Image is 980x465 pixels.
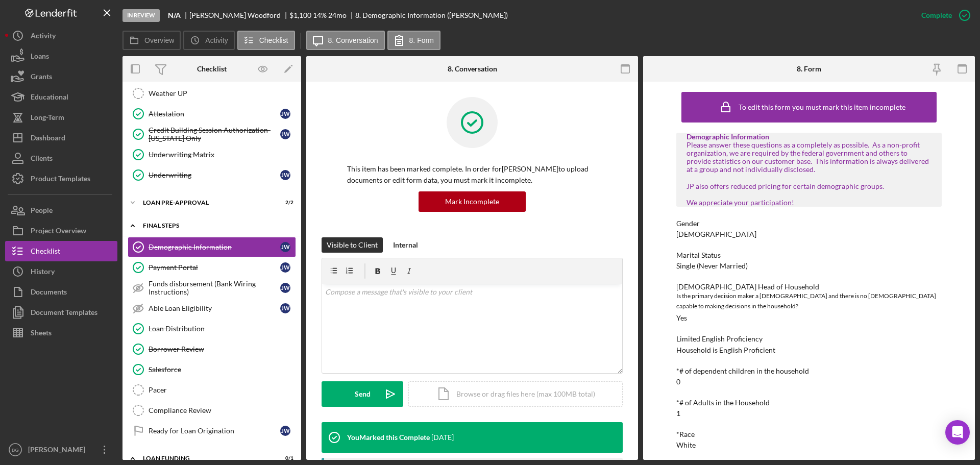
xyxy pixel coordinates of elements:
[313,11,327,19] div: 14 %
[128,124,296,144] a: Credit Building Session Authorization- [US_STATE] OnlyJW
[676,251,942,259] div: Marital Status
[280,426,290,436] div: J W
[149,304,280,312] div: Able Loan Eligibility
[31,87,68,110] div: Educational
[12,447,19,453] text: BG
[31,46,49,69] div: Loans
[275,455,293,461] div: 0 / 1
[409,36,434,44] label: 8. Form
[921,5,952,26] div: Complete
[419,191,526,212] button: Mark Incomplete
[128,278,296,298] a: Funds disbursement (Bank Wiring Instructions)JW
[128,237,296,257] a: Demographic InformationJW
[5,200,117,221] button: People
[797,65,821,73] div: 8. Form
[676,346,775,354] div: Household is English Proficient
[128,298,296,319] a: Able Loan EligibilityJW
[143,200,268,206] div: Loan Pre-Approval
[280,129,290,139] div: J W
[280,242,290,252] div: J W
[5,221,117,241] a: Project Overview
[143,455,268,461] div: Loan Funding
[5,46,117,66] a: Loans
[322,381,403,407] button: Send
[31,168,90,191] div: Product Templates
[5,302,117,323] button: Document Templates
[911,5,975,26] button: Complete
[183,31,234,50] button: Activity
[128,339,296,359] a: Borrower Review
[189,11,289,19] div: [PERSON_NAME] Woodford
[676,283,942,291] div: [DEMOGRAPHIC_DATA] Head of Household
[328,11,347,19] div: 24 mo
[31,221,86,243] div: Project Overview
[676,409,680,418] div: 1
[676,314,687,322] div: Yes
[31,128,65,151] div: Dashboard
[237,31,295,50] button: Checklist
[128,380,296,400] a: Pacer
[31,66,52,89] div: Grants
[5,26,117,46] button: Activity
[149,406,296,414] div: Compliance Review
[168,11,181,19] b: N/A
[387,31,440,50] button: 8. Form
[5,148,117,168] button: Clients
[122,31,181,50] button: Overview
[355,11,508,19] div: 8. Demographic Information ([PERSON_NAME])
[5,107,117,128] button: Long-Term
[31,302,97,325] div: Document Templates
[149,263,280,272] div: Payment Portal
[676,230,756,238] div: [DEMOGRAPHIC_DATA]
[128,83,296,104] a: Weather UP
[149,126,280,142] div: Credit Building Session Authorization- [US_STATE] Only
[280,170,290,180] div: J W
[5,282,117,302] button: Documents
[5,261,117,282] button: History
[388,237,423,253] button: Internal
[448,65,497,73] div: 8. Conversation
[128,319,296,339] a: Loan Distribution
[149,89,296,97] div: Weather UP
[5,241,117,261] button: Checklist
[31,26,56,48] div: Activity
[128,421,296,441] a: Ready for Loan OriginationJW
[5,66,117,87] button: Grants
[149,151,296,159] div: Underwriting Matrix
[5,323,117,343] button: Sheets
[128,144,296,165] a: Underwriting Matrix
[149,365,296,374] div: Salesforce
[31,261,55,284] div: History
[739,103,905,111] div: To edit this form you must mark this item incomplete
[128,165,296,185] a: UnderwritingJW
[128,104,296,124] a: AttestationJW
[122,9,160,22] div: In Review
[445,191,499,212] div: Mark Incomplete
[676,378,680,386] div: 0
[676,441,696,449] div: White
[328,36,378,44] label: 8. Conversation
[5,128,117,148] button: Dashboard
[149,345,296,353] div: Borrower Review
[280,283,290,293] div: J W
[149,243,280,251] div: Demographic Information
[280,303,290,313] div: J W
[149,427,280,435] div: Ready for Loan Origination
[306,31,385,50] button: 8. Conversation
[143,223,288,229] div: FINAL STEPS
[149,110,280,118] div: Attestation
[31,323,52,346] div: Sheets
[144,36,174,44] label: Overview
[31,200,53,223] div: People
[128,400,296,421] a: Compliance Review
[149,280,280,296] div: Funds disbursement (Bank Wiring Instructions)
[31,282,67,305] div: Documents
[327,237,378,253] div: Visible to Client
